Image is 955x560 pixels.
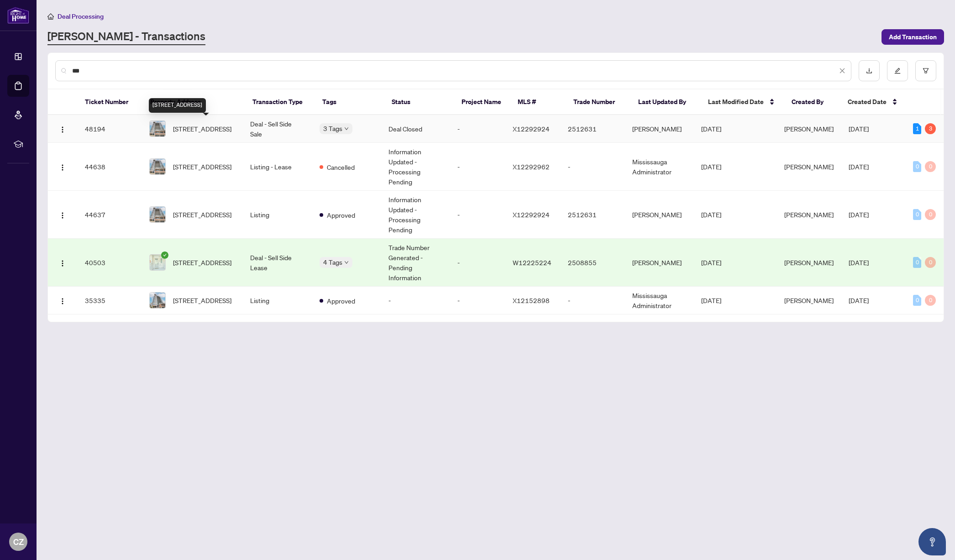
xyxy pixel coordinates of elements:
[13,535,24,548] span: CZ
[882,29,944,45] button: Add Transaction
[859,60,880,81] button: download
[561,143,625,191] td: -
[839,68,845,74] span: close
[173,162,231,172] span: [STREET_ADDRESS]
[510,89,566,115] th: MLS #
[173,209,231,220] span: [STREET_ADDRESS]
[381,287,450,314] td: -
[561,115,625,143] td: 2512631
[384,89,454,115] th: Status
[150,255,165,270] img: thumbnail-img
[784,210,834,219] span: [PERSON_NAME]
[631,89,701,115] th: Last Updated By
[701,210,721,219] span: [DATE]
[150,121,165,136] img: thumbnail-img
[55,207,70,222] button: Logo
[625,287,694,314] td: Mississauga Administrator
[561,287,625,314] td: -
[784,125,834,133] span: [PERSON_NAME]
[513,296,550,304] span: X12152898
[7,7,29,24] img: logo
[894,68,901,74] span: edit
[925,123,936,134] div: 3
[625,191,694,239] td: [PERSON_NAME]
[925,161,936,172] div: 0
[327,162,355,172] span: Cancelled
[47,13,54,20] span: home
[59,260,66,267] img: Logo
[913,295,921,306] div: 0
[78,89,143,115] th: Ticket Number
[848,97,887,107] span: Created Date
[915,60,936,81] button: filter
[78,287,142,314] td: 35335
[708,97,764,107] span: Last Modified Date
[784,162,834,171] span: [PERSON_NAME]
[55,159,70,174] button: Logo
[701,125,721,133] span: [DATE]
[243,239,312,287] td: Deal - Sell Side Lease
[849,125,869,133] span: [DATE]
[625,143,694,191] td: Mississauga Administrator
[55,121,70,136] button: Logo
[323,257,342,267] span: 4 Tags
[913,123,921,134] div: 1
[143,89,245,115] th: Property Address
[913,209,921,220] div: 0
[513,258,551,267] span: W12225224
[78,143,142,191] td: 44638
[566,89,631,115] th: Trade Number
[913,257,921,268] div: 0
[150,159,165,174] img: thumbnail-img
[327,296,355,306] span: Approved
[849,296,869,304] span: [DATE]
[925,209,936,220] div: 0
[513,125,550,133] span: X12292924
[173,257,231,267] span: [STREET_ADDRESS]
[450,287,505,314] td: -
[561,239,625,287] td: 2508855
[344,260,349,265] span: down
[381,143,450,191] td: Information Updated - Processing Pending
[784,296,834,304] span: [PERSON_NAME]
[55,293,70,308] button: Logo
[701,258,721,267] span: [DATE]
[849,210,869,219] span: [DATE]
[450,191,505,239] td: -
[149,98,206,113] div: [STREET_ADDRESS]
[513,162,550,171] span: X12292962
[243,115,312,143] td: Deal - Sell Side Sale
[450,239,505,287] td: -
[381,115,450,143] td: Deal Closed
[381,239,450,287] td: Trade Number Generated - Pending Information
[784,258,834,267] span: [PERSON_NAME]
[849,258,869,267] span: [DATE]
[59,212,66,219] img: Logo
[58,12,104,21] span: Deal Processing
[913,161,921,172] div: 0
[450,115,505,143] td: -
[701,89,784,115] th: Last Modified Date
[78,239,142,287] td: 40503
[243,191,312,239] td: Listing
[59,164,66,171] img: Logo
[784,89,840,115] th: Created By
[150,207,165,222] img: thumbnail-img
[866,68,872,74] span: download
[245,89,315,115] th: Transaction Type
[454,89,510,115] th: Project Name
[55,255,70,270] button: Logo
[701,296,721,304] span: [DATE]
[59,126,66,133] img: Logo
[243,143,312,191] td: Listing - Lease
[381,191,450,239] td: Information Updated - Processing Pending
[323,123,342,134] span: 3 Tags
[450,143,505,191] td: -
[513,210,550,219] span: X12292924
[59,298,66,305] img: Logo
[173,124,231,134] span: [STREET_ADDRESS]
[78,191,142,239] td: 44637
[849,162,869,171] span: [DATE]
[150,293,165,308] img: thumbnail-img
[925,257,936,268] div: 0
